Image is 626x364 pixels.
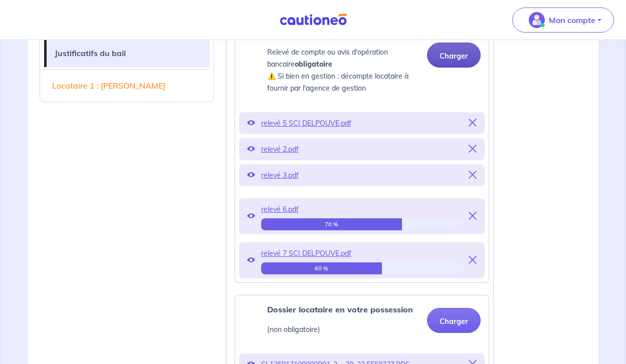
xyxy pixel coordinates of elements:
[267,323,413,335] p: (non obligatoire)
[235,6,489,283] div: categoryName: rent-receipt-landlord, userCategory: lessor
[247,209,255,223] button: Voir
[261,246,463,260] span: relevé 7 SCI DELPOUVE.pdf
[261,168,463,182] p: relevé 3.pdf
[261,262,382,274] div: 60 %
[529,12,545,28] img: illu_account_valid_menu.svg
[267,304,413,314] strong: Dossier locataire en votre possession
[247,168,255,182] button: Voir
[427,308,481,333] button: Charger
[247,253,255,267] button: Voir
[261,116,463,130] p: relevé 5 SCI DELPOUVE.pdf
[469,168,477,182] button: Supprimer
[469,116,477,130] button: Supprimer
[247,116,255,130] button: Voir
[267,46,419,94] p: Relevé de compte ou avis d'opération bancaire ⚠️ Si bien en gestion : décompte locataire à fourni...
[549,14,595,26] p: Mon compte
[261,142,463,156] p: relevé 2.pdf
[295,60,332,69] strong: obligatoire
[427,43,481,68] button: Charger
[469,142,477,156] button: Supprimer
[276,14,351,26] img: Cautioneo
[247,142,255,156] button: Voir
[512,8,614,33] button: illu_account_valid_menu.svgMon compte
[469,253,477,267] button: Supprimer
[261,218,402,230] div: 70 %
[47,39,210,67] a: Justificatifs du bail
[261,202,463,216] span: relevé 6.pdf
[469,209,477,223] button: Supprimer
[44,72,210,100] a: Locataire 1 : [PERSON_NAME]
